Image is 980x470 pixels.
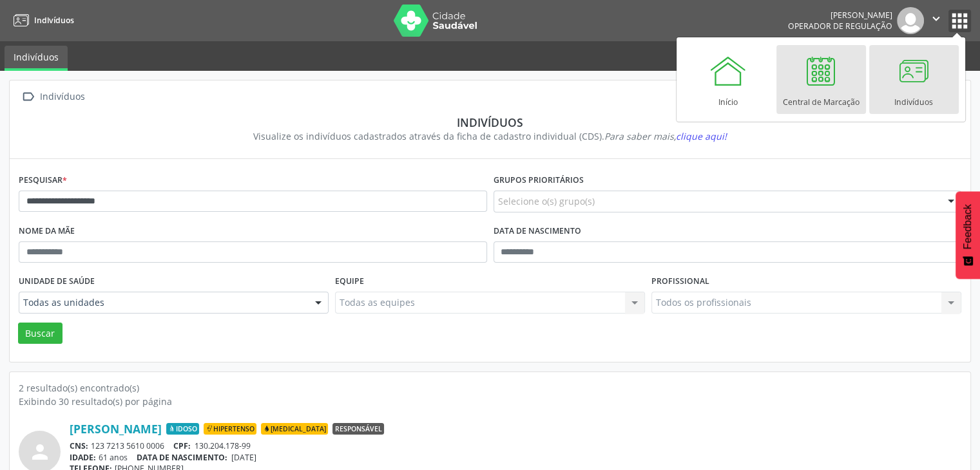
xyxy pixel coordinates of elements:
[70,452,961,463] div: 61 anos
[5,46,68,71] a: Indivíduos
[137,452,227,463] span: DATA DE NASCIMENTO:
[28,129,952,143] div: Visualize os indivíduos cadastrados através da ficha de cadastro individual (CDS).
[19,395,961,408] div: Exibindo 30 resultado(s) por página
[494,171,584,191] label: Grupos prioritários
[924,7,948,34] button: 
[788,21,892,32] span: Operador de regulação
[498,194,595,208] span: Selecione o(s) grupo(s)
[70,440,961,451] div: 123 7213 5610 0006
[19,381,961,395] div: 2 resultado(s) encontrado(s)
[494,221,581,241] label: Data de nascimento
[335,272,364,292] label: Equipe
[28,440,52,464] i: person
[929,12,943,26] i: 
[788,10,892,21] div: [PERSON_NAME]
[956,191,980,279] button: Feedback - Mostrar pesquisa
[19,88,37,106] i: 
[231,452,256,463] span: [DATE]
[34,15,74,26] span: Indivíduos
[19,88,87,106] a:  Indivíduos
[195,440,251,451] span: 130.204.178-99
[18,323,62,344] button: Buscar
[676,130,727,142] span: clique aqui!
[261,423,328,435] span: [MEDICAL_DATA]
[962,204,974,249] span: Feedback
[604,130,727,142] i: Para saber mais,
[70,422,162,436] a: [PERSON_NAME]
[204,423,256,435] span: Hipertenso
[948,10,971,32] button: apps
[166,423,199,435] span: Idoso
[9,10,74,31] a: Indivíduos
[19,272,95,292] label: Unidade de saúde
[332,423,384,435] span: Responsável
[23,296,302,309] span: Todas as unidades
[70,452,96,463] span: IDADE:
[70,440,88,451] span: CNS:
[651,272,709,292] label: Profissional
[776,45,866,114] a: Central de Marcação
[173,440,191,451] span: CPF:
[869,45,959,114] a: Indivíduos
[684,45,773,114] a: Início
[19,221,75,241] label: Nome da mãe
[37,88,87,106] div: Indivíduos
[897,7,924,34] img: img
[28,115,952,129] div: Indivíduos
[19,171,67,191] label: Pesquisar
